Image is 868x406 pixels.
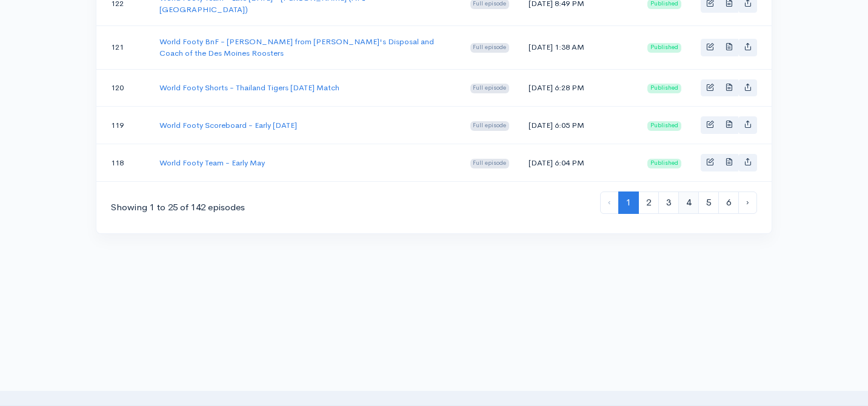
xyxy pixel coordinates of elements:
[470,121,510,131] span: Full episode
[519,107,638,144] td: [DATE] 6:05 PM
[698,191,719,214] a: 5
[96,107,150,144] td: 119
[701,39,757,56] div: Basic example
[701,116,757,134] div: Basic example
[519,144,638,181] td: [DATE] 6:04 PM
[159,82,339,93] a: World Footy Shorts - Thailand Tigers [DATE] Match
[159,158,265,168] a: World Footy Team - Early May
[718,191,739,214] a: 6
[519,25,638,69] td: [DATE] 1:38 AM
[678,191,699,214] a: 4
[470,159,510,168] span: Full episode
[470,84,510,93] span: Full episode
[701,79,757,97] div: Basic example
[519,69,638,107] td: [DATE] 6:28 PM
[647,159,681,168] span: Published
[111,201,245,215] div: Showing 1 to 25 of 142 episodes
[96,144,150,181] td: 118
[647,121,681,131] span: Published
[658,191,679,214] a: 3
[470,43,510,53] span: Full episode
[647,84,681,93] span: Published
[738,191,757,214] a: Next »
[600,191,619,214] li: « Previous
[159,120,297,130] a: World Footy Scoreboard - Early [DATE]
[96,69,150,107] td: 120
[647,43,681,53] span: Published
[96,25,150,69] td: 121
[701,154,757,171] div: Basic example
[638,191,659,214] a: 2
[618,191,639,214] span: 1
[159,36,434,59] a: World Footy BnF - [PERSON_NAME] from [PERSON_NAME]'s Disposal and Coach of the Des Moines Roosters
